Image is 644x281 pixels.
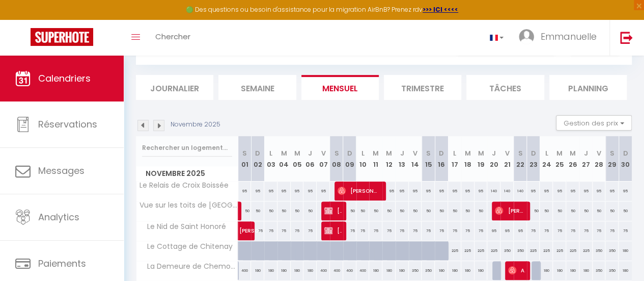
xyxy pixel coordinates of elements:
[566,241,579,260] div: 225
[435,136,448,182] th: 16
[426,148,431,158] abbr: S
[255,148,260,158] abbr: D
[461,182,474,200] div: 95
[566,201,579,220] div: 50
[396,182,409,200] div: 95
[474,136,488,182] th: 19
[138,182,229,189] span: Le Relais de Croix Boissée
[514,241,527,260] div: 350
[291,182,304,200] div: 95
[505,148,510,158] abbr: V
[527,182,540,200] div: 95
[281,148,287,158] abbr: M
[540,136,553,182] th: 24
[384,75,461,100] li: Trimestre
[540,221,553,240] div: 75
[422,221,435,240] div: 75
[264,221,277,240] div: 75
[605,241,619,260] div: 350
[579,182,593,200] div: 95
[439,148,444,158] abbr: D
[334,148,339,158] abbr: S
[234,221,247,241] a: [PERSON_NAME]
[294,148,300,158] abbr: M
[579,201,593,220] div: 50
[423,5,458,14] a: >>> ICI <<<<
[382,182,396,200] div: 95
[277,201,291,220] div: 50
[324,201,341,220] span: [PERSON_NAME]
[605,221,619,240] div: 75
[303,136,317,182] th: 06
[291,221,304,240] div: 75
[514,221,527,240] div: 95
[461,221,474,240] div: 75
[138,241,235,252] span: Le Cottage de Chitenay
[301,75,379,100] li: Mensuel
[277,182,291,200] div: 95
[619,136,632,182] th: 30
[474,241,488,260] div: 225
[422,136,435,182] th: 15
[382,261,396,280] div: 180
[138,261,240,272] span: La Demeure de Chemonton
[556,115,632,131] button: Gestion des prix
[478,148,484,158] abbr: M
[239,216,263,235] span: [PERSON_NAME]
[448,261,461,280] div: 180
[540,241,553,260] div: 225
[38,118,97,131] span: Réservations
[448,136,461,182] th: 17
[597,148,601,158] abbr: V
[422,182,435,200] div: 95
[369,136,382,182] th: 11
[593,136,606,182] th: 28
[369,201,382,220] div: 50
[553,241,566,260] div: 225
[356,261,370,280] div: 400
[396,136,409,182] th: 13
[343,221,356,240] div: 75
[620,31,633,44] img: logout
[142,139,232,157] input: Rechercher un logement...
[519,29,534,44] img: ...
[540,201,553,220] div: 50
[347,148,352,158] abbr: D
[619,261,632,280] div: 180
[527,221,540,240] div: 75
[251,261,264,280] div: 180
[138,201,240,209] span: Vue sur les toits de [GEOGRAPHIC_DATA]
[487,241,500,260] div: 225
[264,261,277,280] div: 180
[474,182,488,200] div: 95
[435,221,448,240] div: 75
[31,28,93,46] img: Super Booking
[619,182,632,200] div: 95
[553,136,566,182] th: 25
[396,221,409,240] div: 75
[579,221,593,240] div: 75
[308,148,312,158] abbr: J
[356,201,370,220] div: 50
[409,136,422,182] th: 14
[514,182,527,200] div: 140
[396,201,409,220] div: 50
[566,136,579,182] th: 26
[277,136,291,182] th: 04
[356,221,370,240] div: 75
[330,261,343,280] div: 400
[251,136,264,182] th: 02
[593,182,606,200] div: 95
[218,75,296,100] li: Semaine
[461,241,474,260] div: 225
[343,261,356,280] div: 400
[474,221,488,240] div: 75
[579,241,593,260] div: 225
[269,148,272,158] abbr: L
[566,182,579,200] div: 95
[435,261,448,280] div: 180
[238,261,251,280] div: 400
[500,182,514,200] div: 140
[396,261,409,280] div: 180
